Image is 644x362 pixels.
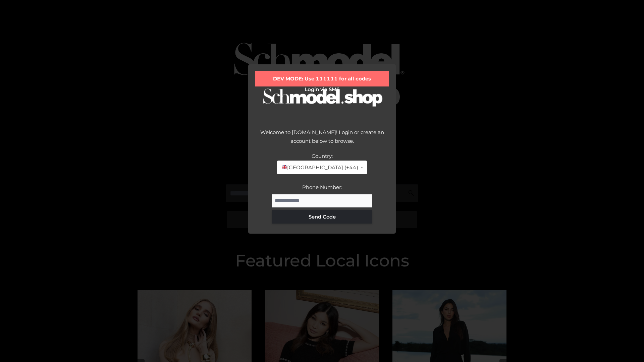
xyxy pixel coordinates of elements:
[255,128,389,152] div: Welcome to [DOMAIN_NAME]! Login or create an account below to browse.
[272,210,372,224] button: Send Code
[312,153,333,159] label: Country:
[302,184,342,190] label: Phone Number:
[255,71,389,86] div: DEV MODE: Use 111111 for all codes
[255,86,389,93] h2: Login via SMS
[282,165,287,170] img: 🇬🇧
[281,163,358,172] span: [GEOGRAPHIC_DATA] (+44)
